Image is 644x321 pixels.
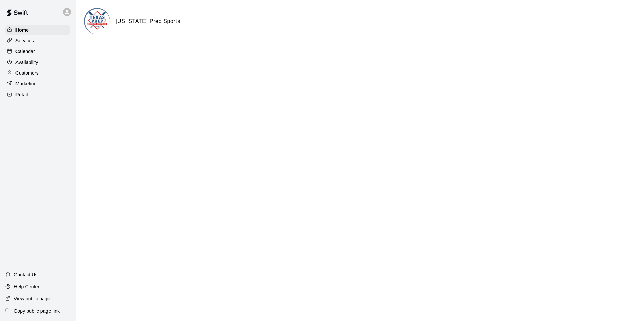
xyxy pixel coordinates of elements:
a: Calendar [5,46,70,57]
p: Customers [15,70,39,76]
img: Texas Prep Sports logo [85,9,110,34]
a: Marketing [5,79,70,89]
h6: [US_STATE] Prep Sports [116,17,180,26]
a: Retail [5,90,70,100]
p: Help Center [14,283,39,290]
p: Services [15,37,34,44]
p: Copy public page link [14,308,60,314]
a: Services [5,36,70,46]
p: View public page [14,295,50,302]
a: Availability [5,57,70,67]
p: Contact Us [14,271,38,278]
a: Customers [5,68,70,78]
p: Marketing [15,80,37,87]
p: Calendar [15,48,35,55]
a: Home [5,25,70,35]
p: Home [15,27,29,33]
p: Retail [15,91,28,98]
p: Availability [15,59,38,66]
